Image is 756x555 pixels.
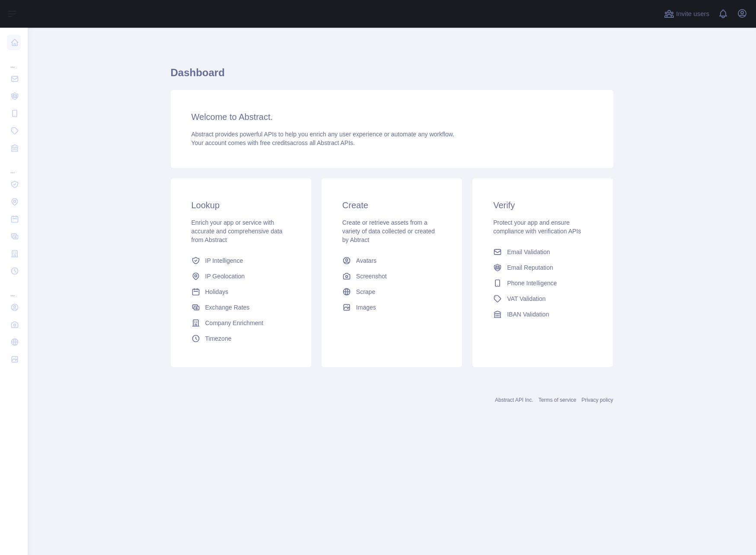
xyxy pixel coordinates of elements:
[490,275,596,291] a: Phone Intelligence
[342,199,441,211] h3: Create
[507,263,553,272] span: Email Reputation
[191,219,283,243] span: Enrich your app or service with accurate and comprehensive data from Abstract
[205,319,264,327] span: Company Enrichment
[356,287,375,296] span: Scrape
[188,253,294,268] a: IP Intelligence
[495,397,533,403] a: Abstract API Inc.
[339,300,445,315] a: Images
[356,303,376,312] span: Images
[339,284,445,300] a: Scrape
[356,272,387,281] span: Screenshot
[7,281,21,298] div: ...
[188,331,294,346] a: Timezone
[260,139,290,146] span: free credits
[205,287,229,296] span: Holidays
[171,66,613,87] h1: Dashboard
[676,9,709,19] span: Invite users
[7,158,21,175] div: ...
[507,279,557,287] span: Phone Intelligence
[191,139,355,146] span: Your account comes with across all Abstract APIs.
[339,268,445,284] a: Screenshot
[7,52,21,69] div: ...
[507,248,550,256] span: Email Validation
[493,199,592,211] h3: Verify
[342,219,435,243] span: Create or retrieve assets from a variety of data collected or created by Abtract
[507,294,545,303] span: VAT Validation
[662,7,711,21] button: Invite users
[191,131,455,138] span: Abstract provides powerful APIs to help you enrich any user experience or automate any workflow.
[490,260,596,275] a: Email Reputation
[490,244,596,260] a: Email Validation
[188,284,294,300] a: Holidays
[191,199,290,211] h3: Lookup
[539,397,576,403] a: Terms of service
[356,256,376,265] span: Avatars
[191,111,593,123] h3: Welcome to Abstract.
[339,253,445,268] a: Avatars
[493,219,581,235] span: Protect your app and ensure compliance with verification APIs
[205,256,243,265] span: IP Intelligence
[188,300,294,315] a: Exchange Rates
[507,310,549,319] span: IBAN Validation
[581,397,613,403] a: Privacy policy
[205,272,245,281] span: IP Geolocation
[205,334,232,343] span: Timezone
[188,315,294,331] a: Company Enrichment
[188,268,294,284] a: IP Geolocation
[490,291,596,307] a: VAT Validation
[490,307,596,322] a: IBAN Validation
[205,303,250,312] span: Exchange Rates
